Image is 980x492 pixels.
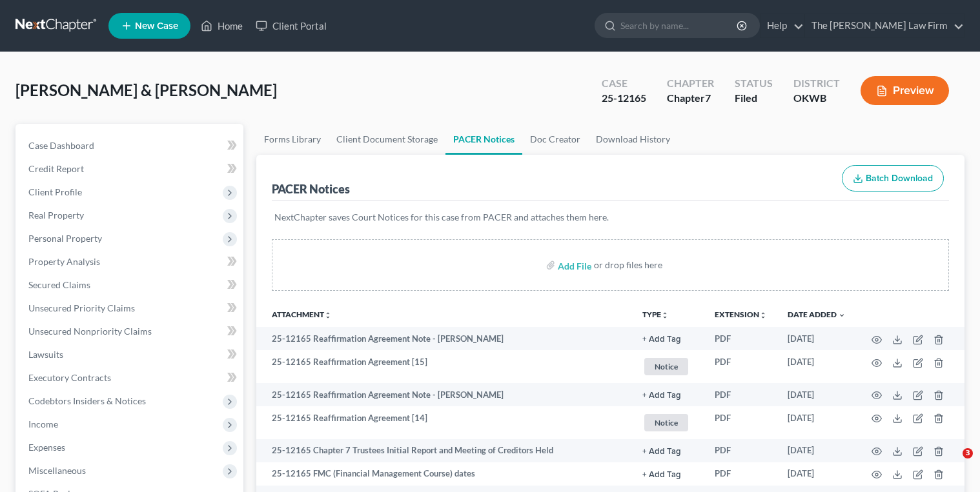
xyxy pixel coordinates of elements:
span: Miscellaneous [28,465,86,476]
a: Notice [642,356,694,377]
a: Home [194,14,249,37]
span: Unsecured Priority Claims [28,302,135,313]
span: Case Dashboard [28,140,94,151]
a: Unsecured Nonpriority Claims [18,320,243,343]
a: + Add Tag [642,389,694,401]
span: Expenses [28,442,65,453]
td: PDF [704,383,777,406]
div: Status [735,76,773,91]
a: + Add Tag [642,467,694,480]
td: 25-12165 Reaffirmation Agreement [15] [256,350,633,383]
a: Notice [642,412,694,433]
td: PDF [704,406,777,439]
span: 3 [963,448,973,458]
td: PDF [704,462,777,486]
div: 25-12165 [602,91,646,106]
button: + Add Tag [642,448,681,456]
span: Real Property [28,210,84,221]
a: Secured Claims [18,273,243,297]
a: The [PERSON_NAME] Law Firm [805,14,964,37]
span: New Case [135,21,178,31]
a: PACER Notices [445,124,522,155]
a: Doc Creator [522,124,588,155]
iframe: Intercom live chat [936,448,967,479]
a: Property Analysis [18,250,243,273]
td: [DATE] [777,462,856,486]
span: Unsecured Nonpriority Claims [28,326,152,337]
input: Search by name... [620,14,739,37]
td: [DATE] [777,439,856,462]
span: Client Profile [28,186,82,197]
a: Date Added expand_more [788,310,846,319]
td: [DATE] [777,327,856,350]
td: 25-12165 Reaffirmation Agreement Note - [PERSON_NAME] [256,383,633,406]
button: + Add Tag [642,391,681,400]
span: Codebtors Insiders & Notices [28,395,146,406]
a: Case Dashboard [18,134,243,157]
div: PACER Notices [272,181,350,197]
span: Lawsuits [28,349,63,360]
div: Filed [735,91,773,106]
a: Executory Contracts [18,366,243,389]
a: Client Document Storage [329,124,445,155]
td: 25-12165 Reaffirmation Agreement [14] [256,406,633,439]
td: 25-12165 Chapter 7 Trustees Initial Report and Meeting of Creditors Held [256,439,633,462]
div: Chapter [667,91,714,106]
button: + Add Tag [642,335,681,344]
td: 25-12165 FMC (Financial Management Course) dates [256,462,633,486]
span: Personal Property [28,233,102,244]
i: unfold_more [759,311,767,319]
a: + Add Tag [642,333,694,345]
div: Chapter [667,76,714,91]
td: PDF [704,350,777,383]
a: + Add Tag [642,444,694,457]
a: Attachmentunfold_more [272,310,332,319]
a: Credit Report [18,157,243,181]
div: Case [602,76,646,91]
td: [DATE] [777,350,856,383]
div: OKWB [793,91,840,106]
a: Download History [588,124,678,155]
span: Secured Claims [28,279,90,290]
a: Unsecured Priority Claims [18,297,243,320]
span: Income [28,418,58,429]
a: Forms Library [256,124,329,155]
td: [DATE] [777,383,856,406]
button: Batch Download [842,165,944,192]
td: PDF [704,439,777,462]
button: TYPEunfold_more [642,311,669,319]
a: Help [761,14,804,37]
td: PDF [704,327,777,350]
i: unfold_more [661,311,669,319]
a: Lawsuits [18,343,243,366]
p: NextChapter saves Court Notices for this case from PACER and attaches them here. [274,211,947,224]
span: [PERSON_NAME] & [PERSON_NAME] [15,81,277,99]
button: Preview [861,76,949,105]
span: Credit Report [28,163,84,174]
span: Notice [644,414,688,431]
div: District [793,76,840,91]
i: expand_more [838,311,846,319]
span: Property Analysis [28,256,100,267]
td: 25-12165 Reaffirmation Agreement Note - [PERSON_NAME] [256,327,633,350]
div: or drop files here [594,259,662,271]
a: Client Portal [249,14,333,37]
span: 7 [705,92,711,104]
span: Notice [644,358,688,375]
i: unfold_more [324,311,332,319]
td: [DATE] [777,406,856,439]
button: + Add Tag [642,471,681,479]
span: Batch Download [866,173,933,184]
span: Executory Contracts [28,372,111,383]
a: Extensionunfold_more [715,310,767,319]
